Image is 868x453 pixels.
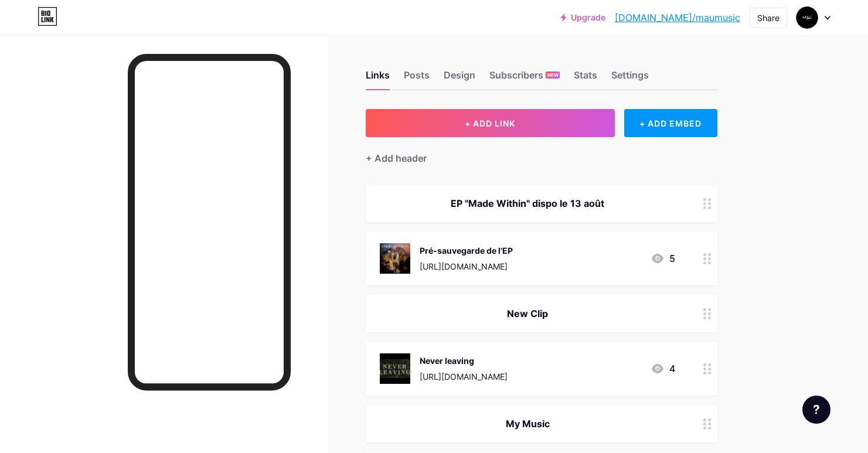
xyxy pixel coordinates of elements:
div: Stats [574,68,597,89]
a: [DOMAIN_NAME]/maumusic [615,11,740,25]
a: Upgrade [561,13,605,22]
div: Share [757,12,780,24]
div: Pré-sauvegarde de l'EP [420,244,513,257]
div: Posts [404,68,430,89]
div: [URL][DOMAIN_NAME] [420,260,513,273]
div: + ADD EMBED [624,109,717,137]
div: Design [444,68,475,89]
div: 4 [651,362,675,376]
div: My Music [380,417,675,431]
img: Mau [796,6,818,29]
div: EP "Made Within" dispo le 13 août [380,196,675,210]
span: NEW [547,71,559,79]
div: New Clip [380,306,675,321]
div: [URL][DOMAIN_NAME] [420,370,508,383]
div: Subscribers [489,68,560,89]
img: Never leaving [380,353,410,384]
div: + Add header [366,151,427,165]
span: + ADD LINK [465,118,515,128]
div: 5 [651,251,675,265]
div: Links [366,68,390,89]
div: Never leaving [420,355,508,367]
img: Pré-sauvegarde de l'EP [380,243,410,274]
div: Settings [611,68,649,89]
button: + ADD LINK [366,109,615,137]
